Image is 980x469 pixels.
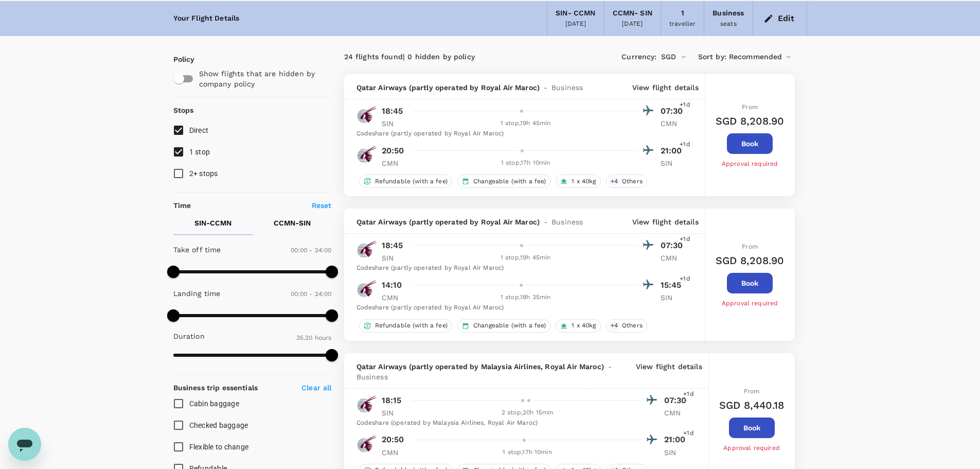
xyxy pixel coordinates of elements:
span: Qatar Airways (partly operated by Royal Air Maroc) [357,217,540,227]
div: CCMN - SIN [613,8,652,19]
p: View flight details [632,217,699,227]
span: From [744,388,760,395]
strong: Stops [173,106,194,114]
p: SIN [382,118,407,129]
span: Checked baggage [189,421,248,429]
p: Take off time [173,245,221,255]
span: + 4 [609,177,620,186]
div: 24 flights found | 0 hidden by policy [344,51,569,63]
p: CMN [382,447,407,458]
h6: SGD 8,208.90 [716,252,785,269]
p: SIN - CCMN [194,218,231,228]
img: QR [357,105,377,125]
span: Recommended [729,51,782,63]
p: 20:50 [382,433,404,446]
p: 21:00 [664,433,690,446]
p: CMN [661,118,686,129]
iframe: Button to launch messaging window [8,428,41,461]
button: Book [727,133,773,154]
span: - [540,82,551,93]
span: Approval required [722,300,778,307]
h6: SGD 8,440.18 [719,397,785,413]
button: Book [727,273,773,293]
img: QR [357,239,377,259]
span: +1d [683,389,693,399]
span: Direct [189,126,209,134]
img: QR [357,433,377,454]
div: Codeshare (partly operated by Royal Air Maroc) [357,263,686,273]
p: 07:30 [661,239,686,252]
p: CMN [382,292,407,303]
p: Show flights that are hidden by company policy [199,68,325,89]
span: Qatar Airways (partly operated by Royal Air Maroc) [357,82,540,93]
div: Codeshare (operated by Malaysia Airlines, Royal Air Maroc) [357,418,690,428]
p: 21:00 [661,145,686,157]
span: + 4 [609,321,620,330]
p: CMN [382,158,407,168]
div: +4Others [606,175,647,188]
h6: SGD 8,208.90 [716,113,785,129]
p: 20:50 [382,145,404,157]
span: 00:00 - 24:00 [291,247,332,254]
div: Refundable (with a fee) [359,175,452,188]
span: Approval required [723,444,780,451]
div: Changeable (with a fee) [457,175,550,188]
p: SIN [661,292,686,303]
img: QR [357,279,377,299]
span: 2+ stops [189,169,218,178]
div: Your Flight Details [173,13,240,24]
span: Refundable (with a fee) [371,321,452,330]
span: +1d [683,428,693,439]
img: QR [357,144,377,165]
p: View flight details [636,361,702,382]
img: QR [357,394,377,414]
span: Others [618,177,647,186]
div: traveller [669,19,696,29]
div: [DATE] [622,19,643,29]
p: Policy [173,54,183,64]
span: 35.20 hours [296,334,332,341]
span: Refundable (with a fee) [371,177,452,186]
div: 1 [681,8,684,19]
button: Edit [761,10,798,27]
div: 1 stop , 18h 35min [414,292,638,303]
p: 18:45 [382,105,403,117]
span: - [540,217,551,227]
p: Landing time [173,288,221,299]
span: +1d [680,234,690,245]
span: Sort by : [698,51,726,63]
span: Approval required [722,160,778,167]
div: Codeshare (partly operated by Royal Air Maroc) [357,303,686,313]
p: SIN [664,447,690,458]
span: Flexible to change [189,443,249,451]
span: Business [551,217,583,227]
p: CCMN - SIN [274,218,311,228]
p: Clear all [301,383,331,393]
p: Time [173,200,191,211]
strong: Business trip essentials [173,384,258,392]
p: SIN [661,158,686,168]
p: 15:45 [661,279,686,291]
p: 18:15 [382,394,402,407]
span: Business [357,372,388,382]
div: Codeshare (partly operated by Royal Air Maroc) [357,129,686,139]
span: 1 x 40kg [567,321,600,330]
div: SIN - CCMN [556,8,595,19]
button: Book [729,418,775,438]
div: 1 stop , 17h 10min [414,158,638,168]
p: 07:30 [664,394,690,407]
button: Open [676,50,691,64]
div: Changeable (with a fee) [457,319,550,333]
span: +1d [680,274,690,284]
span: +1d [680,140,690,150]
div: 1 stop , 19h 45min [414,118,638,129]
p: 14:10 [382,279,402,291]
p: Reset [312,200,332,211]
div: 1 x 40kg [556,319,600,333]
p: SIN [382,253,407,263]
span: - [604,361,616,372]
div: Business [712,8,744,19]
p: 07:30 [661,105,686,117]
div: seats [720,19,737,29]
span: From [742,243,758,250]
